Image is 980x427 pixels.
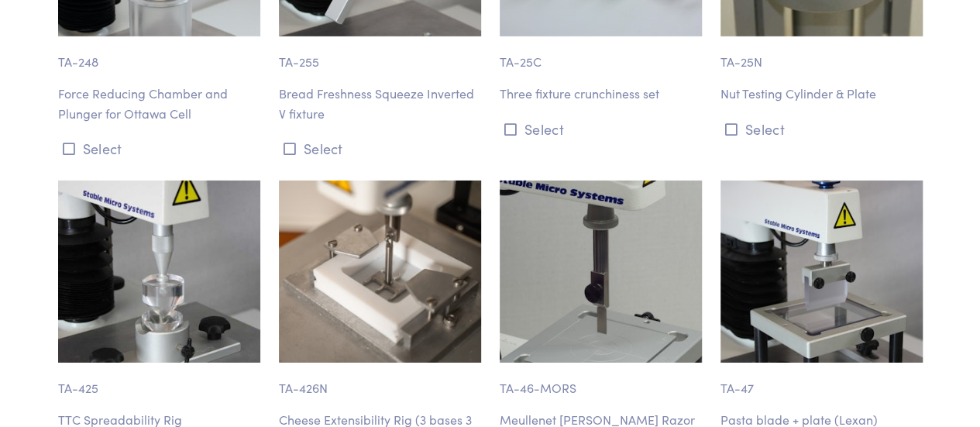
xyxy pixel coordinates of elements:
[500,84,702,104] p: Three fixture crunchiness set
[500,363,702,398] p: TA-46-MORS
[58,136,260,161] button: Select
[279,363,481,398] p: TA-426N
[500,36,702,72] p: TA-25C
[58,363,260,398] p: TA-425
[720,363,923,398] p: TA-47
[279,136,481,161] button: Select
[720,36,923,72] p: TA-25N
[58,84,260,123] p: Force Reducing Chamber and Plunger for Ottawa Cell
[58,36,260,72] p: TA-248
[58,181,260,363] img: food-ta_425-spreadability-rig-2.jpg
[279,84,481,123] p: Bread Freshness Squeeze Inverted V fixture
[720,116,923,142] button: Select
[720,84,923,104] p: Nut Testing Cylinder & Plate
[500,181,702,363] img: ta-46mors.jpg
[720,181,923,363] img: ta-47_pasta-blade-plate.jpg
[500,116,702,142] button: Select
[279,181,481,363] img: ta-426_cheese-extensibility-rig.jpg
[279,36,481,72] p: TA-255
